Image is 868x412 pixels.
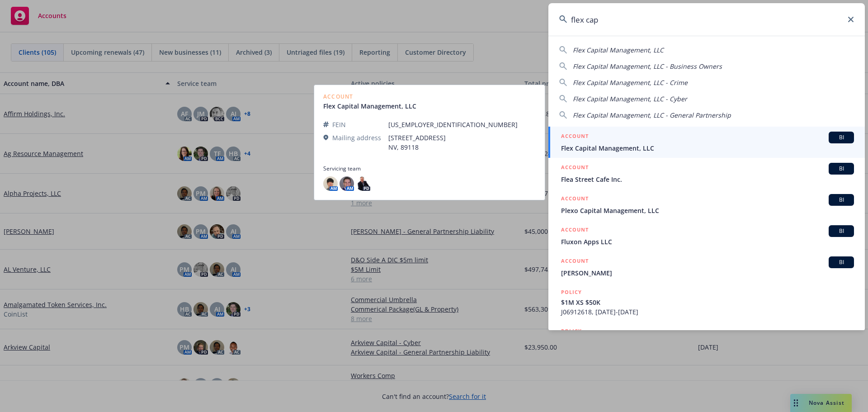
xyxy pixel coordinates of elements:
[832,258,850,266] span: BI
[548,158,865,189] a: ACCOUNTBIFlea Street Cafe Inc.
[548,3,865,36] input: Search...
[573,62,722,71] span: Flex Capital Management, LLC - Business Owners
[832,165,850,173] span: BI
[561,307,854,317] span: J06912618, [DATE]-[DATE]
[548,322,865,360] a: POLICY
[561,163,589,174] h5: ACCOUNT
[548,251,865,283] a: ACCOUNTBI[PERSON_NAME]
[548,220,865,251] a: ACCOUNTBIFluxon Apps LLC
[561,268,854,278] span: [PERSON_NAME]
[561,175,854,184] span: Flea Street Cafe Inc.
[561,225,589,236] h5: ACCOUNT
[561,327,582,336] h5: POLICY
[548,127,865,158] a: ACCOUNTBIFlex Capital Management, LLC
[573,78,688,87] span: Flex Capital Management, LLC - Crime
[561,298,854,307] span: $1M XS $50K
[832,227,850,235] span: BI
[573,46,664,54] span: Flex Capital Management, LLC
[561,143,854,153] span: Flex Capital Management, LLC
[561,256,589,267] h5: ACCOUNT
[548,283,865,322] a: POLICY$1M XS $50KJ06912618, [DATE]-[DATE]
[561,288,582,297] h5: POLICY
[832,196,850,204] span: BI
[561,206,854,215] span: Plexo Capital Management, LLC
[573,95,687,103] span: Flex Capital Management, LLC - Cyber
[548,189,865,220] a: ACCOUNTBIPlexo Capital Management, LLC
[561,132,589,142] h5: ACCOUNT
[561,237,854,246] span: Fluxon Apps LLC
[573,111,731,119] span: Flex Capital Management, LLC - General Partnership
[832,133,850,142] span: BI
[561,194,589,205] h5: ACCOUNT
